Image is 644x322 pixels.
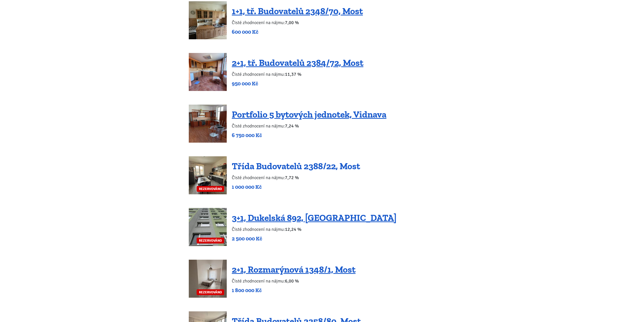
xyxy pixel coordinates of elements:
[232,161,360,172] a: Třída Budovatelů 2388/22, Most
[232,71,363,78] p: Čisté zhodnocení na nájmu:
[285,20,299,25] b: 7,00 %
[232,226,397,233] p: Čisté zhodnocení na nájmu:
[232,80,363,87] p: 950 000 Kč
[232,264,356,275] a: 2+1, Rozmarýnová 1348/1, Most
[285,123,299,129] b: 7,24 %
[232,287,356,294] p: 1 800 000 Kč
[197,238,224,243] span: REZERVOVÁNO
[285,226,301,232] b: 12,24 %
[285,278,299,284] b: 6,00 %
[232,122,386,129] p: Čisté zhodnocení na nájmu:
[189,260,227,298] a: REZERVOVÁNO
[197,289,224,295] span: REZERVOVÁNO
[189,156,227,194] a: REZERVOVÁNO
[232,28,363,35] p: 600 000 Kč
[232,183,360,191] p: 1 000 000 Kč
[189,208,227,246] a: REZERVOVÁNO
[232,6,363,16] a: 1+1, tř. Budovatelů 2348/70, Most
[232,277,356,285] p: Čisté zhodnocení na nájmu:
[232,109,386,120] a: Portfolio 5 bytových jednotek, Vidnava
[232,132,386,139] p: 6 750 000 Kč
[232,19,363,26] p: Čisté zhodnocení na nájmu:
[232,57,363,68] a: 2+1, tř. Budovatelů 2384/72, Most
[285,71,301,77] b: 11,37 %
[197,186,224,192] span: REZERVOVÁNO
[232,174,360,181] p: Čisté zhodnocení na nájmu:
[232,235,397,242] p: 2 500 000 Kč
[232,212,397,223] a: 3+1, Dukelská 892, [GEOGRAPHIC_DATA]
[285,175,299,180] b: 7,72 %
